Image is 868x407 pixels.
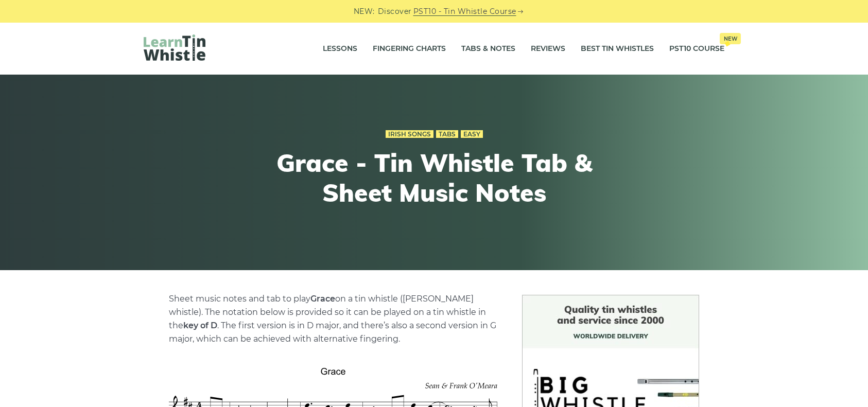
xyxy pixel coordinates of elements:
a: Fingering Charts [373,36,446,62]
img: LearnTinWhistle.com [144,34,205,61]
h1: Grace - Tin Whistle Tab & Sheet Music Notes [245,148,623,207]
span: New [720,33,741,44]
a: Tabs [436,130,458,138]
a: Easy [461,130,483,138]
a: Irish Songs [386,130,433,138]
strong: key of D [183,321,217,330]
p: Sheet music notes and tab to play on a tin whistle ([PERSON_NAME] whistle). The notation below is... [169,292,497,346]
strong: Grace [310,294,335,304]
a: PST10 CourseNew [669,36,724,62]
a: Reviews [531,36,565,62]
a: Tabs & Notes [461,36,515,62]
a: Lessons [323,36,357,62]
a: Best Tin Whistles [581,36,654,62]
